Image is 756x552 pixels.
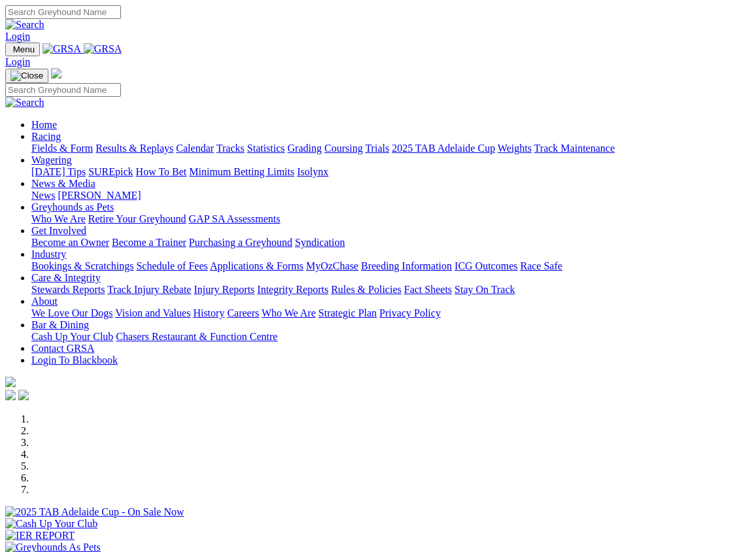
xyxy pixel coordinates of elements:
input: Search [5,5,121,19]
img: Search [5,19,44,31]
a: Purchasing a Greyhound [189,237,292,248]
a: Home [31,119,57,130]
a: Results & Replays [95,143,173,154]
a: Who We Are [31,213,86,224]
img: GRSA [84,43,122,55]
a: Race Safe [520,260,562,271]
img: logo-grsa-white.png [5,377,16,387]
a: Industry [31,249,66,260]
img: Cash Up Your Club [5,518,97,530]
button: Toggle navigation [5,69,48,83]
a: Breeding Information [361,260,452,271]
a: Calendar [176,143,214,154]
a: [DATE] Tips [31,166,86,177]
img: IER REPORT [5,530,75,542]
a: Isolynx [297,166,328,177]
a: [PERSON_NAME] [58,190,141,201]
span: Menu [13,44,35,54]
img: twitter.svg [18,390,29,400]
a: Get Involved [31,225,86,236]
div: Industry [31,260,751,272]
a: Fields & Form [31,143,93,154]
a: Track Maintenance [534,143,615,154]
a: Rules & Policies [331,284,402,295]
a: How To Bet [136,166,187,177]
a: Trials [365,143,389,154]
a: Login [5,31,30,42]
a: Chasers Restaurant & Function Centre [116,331,277,342]
a: News [31,190,55,201]
a: 2025 TAB Adelaide Cup [392,143,495,154]
div: Bar & Dining [31,331,751,343]
button: Toggle navigation [5,43,40,56]
a: Injury Reports [194,284,254,295]
a: MyOzChase [306,260,358,271]
a: Weights [498,143,532,154]
a: Strategic Plan [318,307,377,319]
a: Track Injury Rebate [107,284,191,295]
a: Stewards Reports [31,284,105,295]
img: Search [5,97,44,109]
a: Care & Integrity [31,272,101,283]
a: News & Media [31,178,95,189]
a: History [193,307,224,319]
img: 2025 TAB Adelaide Cup - On Sale Now [5,506,184,518]
a: SUREpick [88,166,133,177]
a: Bar & Dining [31,319,89,330]
a: We Love Our Dogs [31,307,112,319]
a: Applications & Forms [210,260,303,271]
div: Get Involved [31,237,751,249]
a: ICG Outcomes [455,260,517,271]
a: Become an Owner [31,237,109,248]
a: Cash Up Your Club [31,331,113,342]
a: Minimum Betting Limits [189,166,294,177]
a: Retire Your Greyhound [88,213,186,224]
a: Bookings & Scratchings [31,260,133,271]
a: Login To Blackbook [31,354,118,366]
a: Coursing [324,143,363,154]
a: Stay On Track [455,284,515,295]
div: Racing [31,143,751,154]
a: Tracks [216,143,245,154]
a: Racing [31,131,61,142]
div: Greyhounds as Pets [31,213,751,225]
div: News & Media [31,190,751,201]
input: Search [5,83,121,97]
a: Statistics [247,143,285,154]
div: Care & Integrity [31,284,751,296]
a: Syndication [295,237,345,248]
a: About [31,296,58,307]
img: Close [10,71,43,81]
a: Vision and Values [115,307,190,319]
a: Become a Trainer [112,237,186,248]
a: Login [5,56,30,67]
a: Greyhounds as Pets [31,201,114,213]
a: Privacy Policy [379,307,441,319]
img: facebook.svg [5,390,16,400]
a: Who We Are [262,307,316,319]
div: Wagering [31,166,751,178]
div: About [31,307,751,319]
a: Careers [227,307,259,319]
a: Wagering [31,154,72,165]
a: Contact GRSA [31,343,94,354]
a: GAP SA Assessments [189,213,281,224]
img: GRSA [43,43,81,55]
a: Schedule of Fees [136,260,207,271]
a: Integrity Reports [257,284,328,295]
img: logo-grsa-white.png [51,68,61,78]
a: Grading [288,143,322,154]
a: Fact Sheets [404,284,452,295]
